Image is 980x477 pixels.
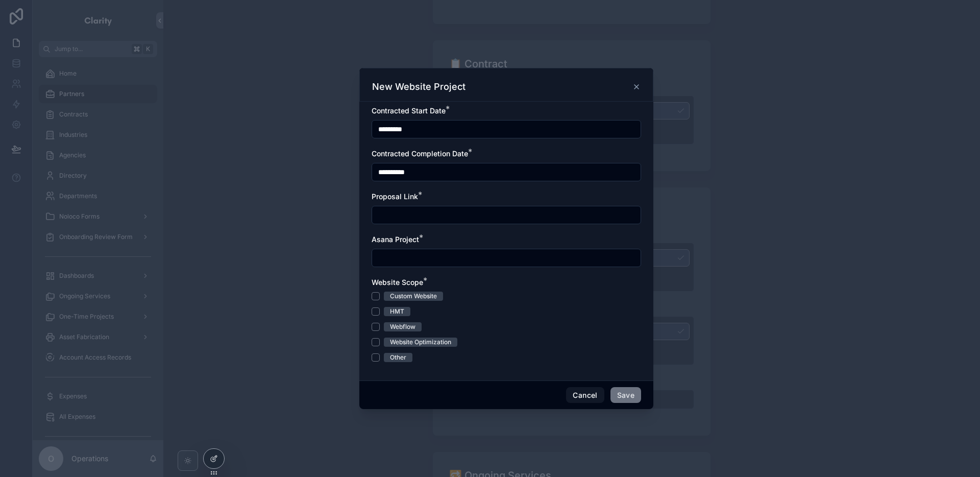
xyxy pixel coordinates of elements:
span: Website Scope [372,278,423,287]
button: Save [610,387,641,403]
div: Custom Website [390,292,437,301]
div: HMT [390,307,404,316]
span: Proposal Link [372,192,418,201]
button: Cancel [566,387,604,403]
span: Asana Project [372,235,419,244]
div: Webflow [390,322,415,331]
div: Website Optimization [390,338,451,347]
h3: New Website Project [372,81,465,93]
span: Contracted Start Date [372,106,446,115]
span: Contracted Completion Date [372,149,468,158]
div: Other [390,353,406,362]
